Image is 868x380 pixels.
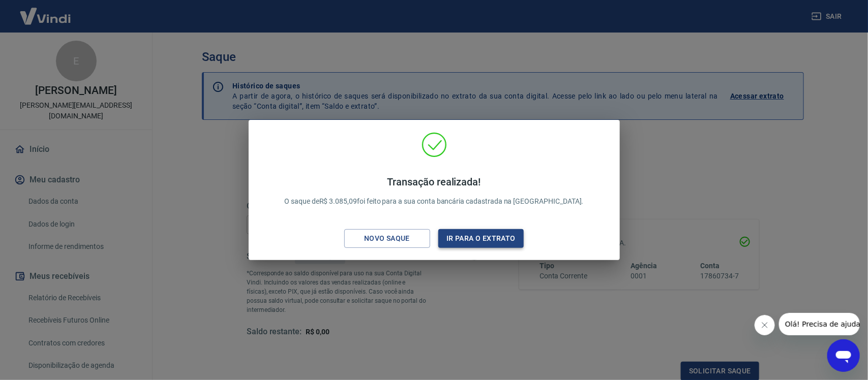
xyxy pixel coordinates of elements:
button: Ir para o extrato [438,229,524,248]
iframe: Botão para abrir a janela de mensagens [827,339,860,372]
button: Novo saque [344,229,430,248]
p: O saque de R$ 3.085,09 foi feito para a sua conta bancária cadastrada na [GEOGRAPHIC_DATA]. [284,176,584,207]
iframe: Mensagem da empresa [779,313,860,335]
iframe: Fechar mensagem [755,315,775,335]
div: Novo saque [352,232,422,245]
h4: Transação realizada! [284,176,584,188]
span: Olá! Precisa de ajuda? [6,7,85,15]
